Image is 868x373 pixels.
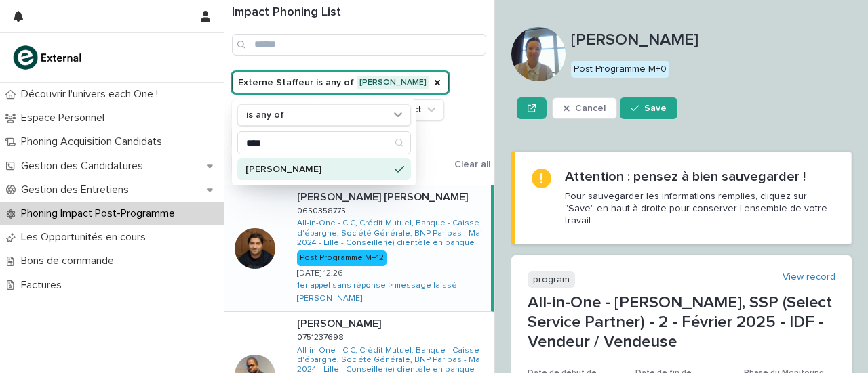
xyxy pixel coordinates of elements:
[571,61,669,78] div: Post Programme M+0
[297,281,457,290] a: 1er appel sans réponse > message laissé
[783,271,835,283] a: View record
[297,315,384,330] p: [PERSON_NAME]
[16,112,115,125] p: Espace Personnel
[16,135,173,148] p: Phoning Acquisition Candidats
[552,97,617,119] button: Cancel
[620,97,677,119] button: Save
[297,330,347,343] p: 0751237698
[232,5,486,20] h1: Impact Phoning List
[16,231,157,244] p: Les Opportunités en cours
[575,104,606,113] span: Cancel
[297,188,471,204] p: [PERSON_NAME] [PERSON_NAME]
[246,110,284,121] p: is any of
[16,88,169,101] p: Découvrir l'univers each One !
[232,34,486,56] input: Search
[297,219,486,248] a: All-in-One - CIC, Crédit Mutuel, Banque - Caisse d'épargne, Société Générale, BNP Paribas - Mai 2...
[565,169,806,185] h2: Attention : pensez à bien sauvegarder !
[571,30,852,50] p: [PERSON_NAME]
[16,183,140,196] p: Gestion des Entretiens
[297,294,362,303] a: [PERSON_NAME]
[11,44,85,71] img: bc51vvfgR2QLHU84CWIQ
[565,190,835,227] p: Pour sauvegarder les informations remplies, cliquez sur "Save" en haut à droite pour conserver l'...
[224,185,494,312] a: [PERSON_NAME] [PERSON_NAME][PERSON_NAME] [PERSON_NAME] 06503587750650358775 All-in-One - CIC, Cré...
[297,269,343,278] p: [DATE] 12:26
[237,131,411,154] div: Search
[528,293,835,351] p: All-in-One - [PERSON_NAME], SSP (Select Service Partner) - 2 - Février 2025 - IDF - Vendeur / Ven...
[16,255,125,267] p: Bons de commande
[16,279,73,292] p: Factures
[449,154,519,175] button: Clear all filters
[297,204,349,216] p: 0650358775
[16,160,154,173] p: Gestion des Candidatures
[528,271,575,288] p: program
[644,104,667,113] span: Save
[454,160,519,169] span: Clear all filters
[245,164,389,174] p: [PERSON_NAME]
[238,132,410,154] input: Search
[232,72,449,93] button: Externe Staffeur
[16,207,186,220] p: Phoning Impact Post-Programme
[297,250,387,265] div: Post Programme M+12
